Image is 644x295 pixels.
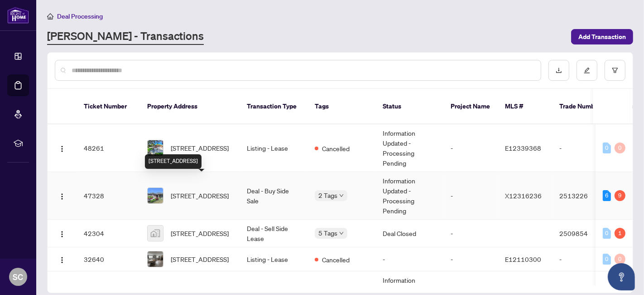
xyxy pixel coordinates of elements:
[375,124,443,172] td: Information Updated - Processing Pending
[443,124,498,172] td: -
[443,89,498,124] th: Project Name
[612,67,618,74] span: filter
[57,12,103,20] span: Deal Processing
[375,247,443,271] td: -
[171,191,229,201] span: [STREET_ADDRESS]
[55,141,69,155] button: Logo
[577,60,597,81] button: edit
[240,247,308,271] td: Listing - Lease
[552,172,615,220] td: 2513226
[58,193,66,200] img: Logo
[552,247,615,271] td: -
[318,190,337,201] span: 2 Tags
[505,144,541,152] span: E12339368
[605,60,625,81] button: filter
[552,124,615,172] td: -
[443,220,498,247] td: -
[556,67,562,74] span: download
[171,228,229,238] span: [STREET_ADDRESS]
[615,190,625,201] div: 9
[552,89,615,124] th: Trade Number
[171,143,229,153] span: [STREET_ADDRESS]
[148,226,163,241] img: thumbnail-img
[58,231,66,238] img: Logo
[375,220,443,247] td: Deal Closed
[55,226,69,241] button: Logo
[140,89,240,124] th: Property Address
[171,254,229,264] span: [STREET_ADDRESS]
[578,29,626,44] span: Add Transaction
[240,220,308,247] td: Deal - Sell Side Lease
[47,13,53,20] span: home
[148,188,163,203] img: thumbnail-img
[339,231,344,236] span: down
[603,190,611,201] div: 6
[55,188,69,203] button: Logo
[240,89,308,124] th: Transaction Type
[145,154,202,169] div: [STREET_ADDRESS]
[608,263,635,290] button: Open asap
[339,193,344,198] span: down
[603,228,611,239] div: 0
[240,172,308,220] td: Deal - Buy Side Sale
[505,192,542,200] span: X12316236
[77,247,140,271] td: 32640
[55,252,69,266] button: Logo
[58,256,66,264] img: Logo
[571,29,633,44] button: Add Transaction
[505,255,541,263] span: E12110300
[615,143,625,153] div: 0
[498,89,552,124] th: MLS #
[322,143,350,153] span: Cancelled
[13,270,24,283] span: SC
[148,140,163,156] img: thumbnail-img
[375,89,443,124] th: Status
[615,228,625,239] div: 1
[375,172,443,220] td: Information Updated - Processing Pending
[603,254,611,265] div: 0
[77,89,140,124] th: Ticket Number
[318,228,337,238] span: 5 Tags
[548,60,569,81] button: download
[615,254,625,265] div: 0
[77,172,140,220] td: 47328
[148,251,163,267] img: thumbnail-img
[603,143,611,153] div: 0
[443,172,498,220] td: -
[552,220,615,247] td: 2509854
[77,220,140,247] td: 42304
[47,29,204,45] a: [PERSON_NAME] - Transactions
[77,124,140,172] td: 48261
[584,67,590,74] span: edit
[7,7,29,24] img: logo
[308,89,375,124] th: Tags
[58,145,66,152] img: Logo
[443,247,498,271] td: -
[322,255,350,265] span: Cancelled
[240,124,308,172] td: Listing - Lease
